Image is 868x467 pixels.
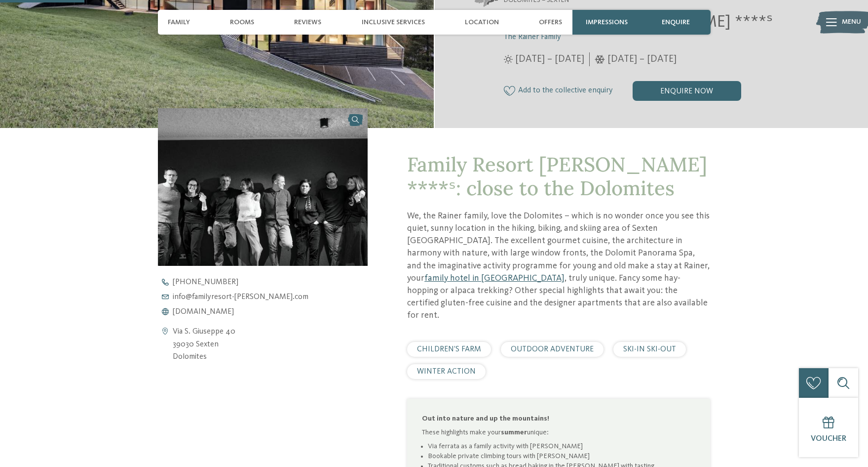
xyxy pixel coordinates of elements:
a: info@familyresort-[PERSON_NAME].com [158,293,385,301]
span: WINTER ACTION [417,368,476,376]
span: Voucher [811,435,846,443]
span: Reviews [294,18,321,27]
div: enquire now [633,81,741,101]
span: info@ familyresort-[PERSON_NAME]. com [173,293,308,301]
span: Rooms [230,18,254,27]
a: [PHONE_NUMBER] [158,278,385,286]
span: Offers [539,18,562,27]
address: Via S. Giuseppe 40 39030 Sexten Dolomites [173,326,235,364]
span: [DATE] – [DATE] [515,52,584,66]
a: [DOMAIN_NAME] [158,308,385,316]
li: Bookable private climbing tours with [PERSON_NAME] [428,451,695,461]
i: Opening times in summer [504,55,513,64]
li: Via ferrata as a family activity with [PERSON_NAME] [428,441,695,451]
span: OUTDOOR ADVENTURE [511,345,594,353]
span: Add to the collective enquiry [518,86,613,95]
span: Family Resort [PERSON_NAME] ****ˢ: close to the Dolomites [407,152,707,201]
a: Voucher [799,398,858,457]
p: We, the Rainer family, love the Dolomites – which is no wonder once you see this quiet, sunny loc... [407,210,710,322]
span: [DOMAIN_NAME] [173,308,234,316]
span: enquire [662,18,690,27]
span: The Rainer Family [504,33,561,41]
p: These highlights make your unique: [422,427,695,437]
span: Inclusive services [362,18,425,27]
span: SKI-IN SKI-OUT [623,345,676,353]
a: family hotel in [GEOGRAPHIC_DATA] [424,274,565,283]
strong: summer [501,429,527,436]
img: Our family hotel in Sexten, your holiday home in the Dolomiten [158,108,368,266]
span: Impressions [586,18,628,27]
span: [DATE] – [DATE] [607,52,677,66]
i: Opening times in winter [595,55,605,64]
span: Location [465,18,499,27]
strong: Out into nature and up the mountains! [422,415,549,422]
span: Family [168,18,190,27]
span: CHILDREN’S FARM [417,345,481,353]
span: [PHONE_NUMBER] [173,278,238,286]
